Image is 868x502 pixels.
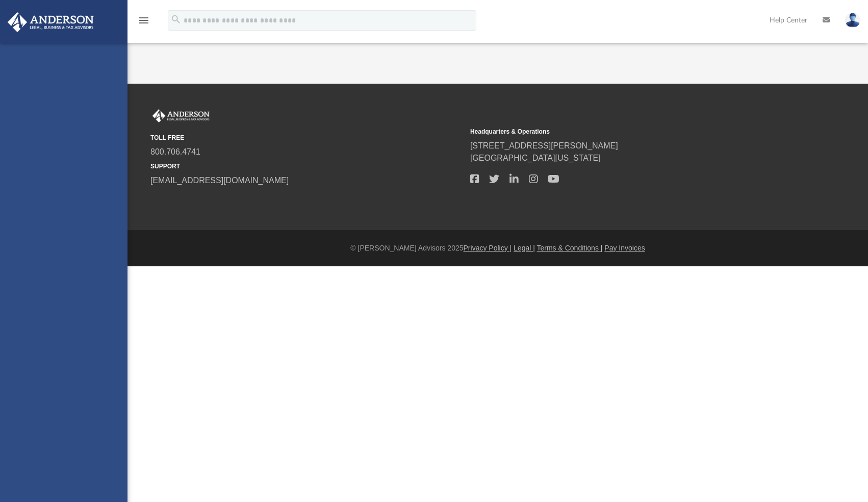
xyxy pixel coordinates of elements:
[150,109,212,122] img: Anderson Advisors Platinum Portal
[150,176,289,185] a: [EMAIL_ADDRESS][DOMAIN_NAME]
[464,244,512,252] a: Privacy Policy |
[150,147,200,156] a: 800.706.4741
[470,141,618,150] a: [STREET_ADDRESS][PERSON_NAME]
[470,127,783,136] small: Headquarters & Operations
[150,133,463,142] small: TOLL FREE
[514,244,535,252] a: Legal |
[170,14,182,25] i: search
[604,244,645,252] a: Pay Invoices
[150,162,463,171] small: SUPPORT
[537,244,603,252] a: Terms & Conditions |
[138,14,150,27] i: menu
[5,12,97,32] img: Anderson Advisors Platinum Portal
[845,13,860,28] img: User Pic
[138,19,150,27] a: menu
[470,154,601,162] a: [GEOGRAPHIC_DATA][US_STATE]
[127,243,868,254] div: © [PERSON_NAME] Advisors 2025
